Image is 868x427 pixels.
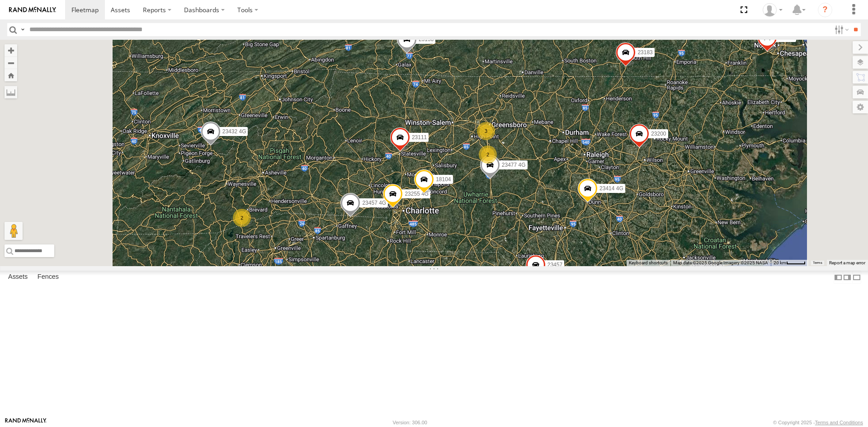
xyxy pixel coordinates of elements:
[831,23,850,36] label: Search Filter Options
[651,131,666,137] span: 23200
[5,44,17,56] button: Zoom in
[774,260,786,265] span: 20 km
[771,260,808,266] button: Map Scale: 20 km per 39 pixels
[779,34,794,41] span: 23166
[5,69,17,81] button: Zoom Home
[629,260,668,266] button: Keyboard shortcuts
[829,260,865,265] a: Report a map error
[405,191,429,197] span: 23255 4G
[843,271,852,284] label: Dock Summary Table to the Right
[759,3,786,17] div: Andres Calderon
[818,3,832,17] i: ?
[815,420,863,425] a: Terms and Conditions
[853,101,868,113] label: Map Settings
[5,222,23,240] button: Drag Pegman onto the map to open Street View
[477,122,495,140] div: 3
[852,271,861,284] label: Hide Summary Table
[637,49,652,56] span: 23183
[362,200,386,206] span: 23457 4G
[599,185,623,191] span: 23414 4G
[412,134,427,140] span: 23111
[419,36,434,42] span: 23150
[33,271,63,284] label: Fences
[5,56,17,69] button: Zoom out
[773,420,863,425] div: © Copyright 2025 -
[436,176,451,182] span: 18104
[834,271,843,284] label: Dock Summary Table to the Left
[813,261,822,265] a: Terms (opens in new tab)
[393,420,427,425] div: Version: 306.00
[19,23,26,36] label: Search Query
[222,128,246,135] span: 23432 4G
[502,161,526,168] span: 23477 4G
[479,145,497,164] div: 2
[4,271,32,284] label: Assets
[5,86,17,99] label: Measure
[673,260,768,265] span: Map data ©2025 Google Imagery ©2025 NASA
[5,418,47,427] a: Visit our Website
[9,7,56,13] img: rand-logo.svg
[233,209,251,227] div: 2
[547,261,562,267] span: 23457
